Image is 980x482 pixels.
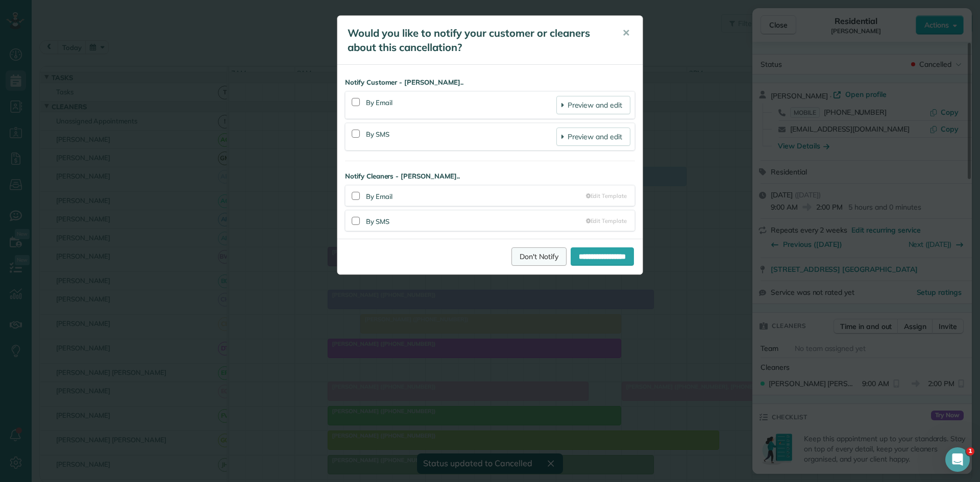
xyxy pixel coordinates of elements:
iframe: Intercom live chat [945,447,970,472]
div: By Email [366,96,556,114]
strong: Notify Cleaners - [PERSON_NAME].. [345,171,635,181]
span: ✕ [622,27,630,39]
a: Edit Template [586,217,627,225]
div: By SMS [366,215,586,226]
a: Edit Template [586,192,627,200]
div: By Email [366,190,586,201]
a: Preview and edit [556,96,630,114]
a: Preview and edit [556,128,630,146]
span: 1 [966,447,974,455]
strong: Notify Customer - [PERSON_NAME].. [345,78,635,87]
div: By SMS [366,128,556,146]
h5: Would you like to notify your customer or cleaners about this cancellation? [348,26,608,55]
a: Don't Notify [511,247,567,266]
